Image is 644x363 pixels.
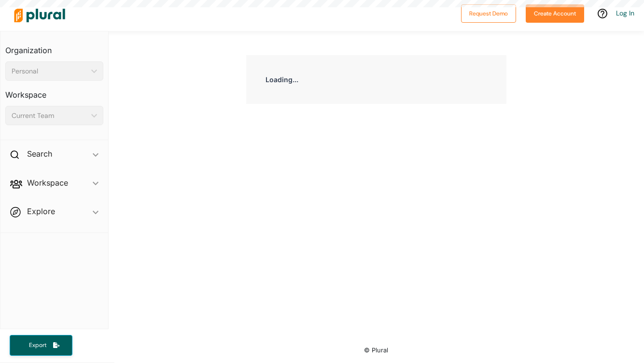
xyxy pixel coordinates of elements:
[526,8,584,18] a: Create Account
[10,335,72,356] button: Export
[246,55,507,104] div: Loading...
[5,36,103,58] h3: Organization
[5,81,103,102] h3: Workspace
[364,347,388,354] small: © Plural
[12,111,87,121] div: Current Team
[461,4,516,23] button: Request Demo
[22,341,53,349] span: Export
[526,4,584,23] button: Create Account
[27,148,52,159] h2: Search
[12,66,87,76] div: Personal
[461,8,516,18] a: Request Demo
[616,9,634,17] a: Log In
